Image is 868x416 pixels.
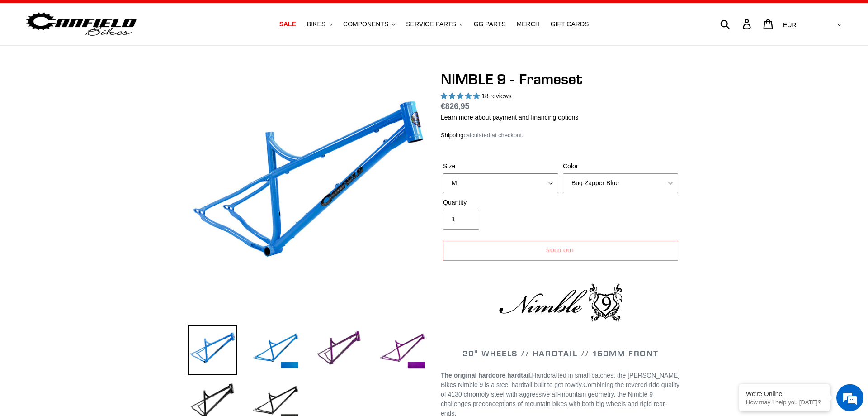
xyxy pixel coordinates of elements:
img: Load image into Gallery viewer, NIMBLE 9 - Frameset [188,325,237,375]
span: 4.89 stars [441,92,481,100]
a: SALE [275,18,301,30]
label: Quantity [443,198,558,207]
span: MERCH [517,20,540,28]
img: Load image into Gallery viewer, NIMBLE 9 - Frameset [251,325,301,375]
strong: The original hardcore hardtail. [441,372,532,379]
input: Search [725,14,748,34]
button: COMPONENTS [339,18,400,30]
span: SERVICE PARTS [406,20,456,28]
a: GIFT CARDS [546,18,594,30]
label: Color [563,162,678,171]
span: Sold out [546,247,575,253]
span: SALE [279,20,296,28]
span: COMPONENTS [343,20,388,28]
label: Size [443,162,558,171]
button: SERVICE PARTS [401,18,467,30]
span: BIKES [307,20,325,28]
h1: NIMBLE 9 - Frameset [441,71,680,88]
a: MERCH [512,18,544,30]
div: We're Online! [746,390,823,397]
span: €826,95 [441,102,469,111]
p: How may I help you today? [746,399,823,406]
a: Learn more about payment and financing options [441,114,578,121]
span: GIFT CARDS [551,20,589,28]
span: 29" WHEELS // HARDTAIL // 150MM FRONT [462,348,659,359]
div: calculated at checkout. [441,131,680,140]
span: GG PARTS [474,20,506,28]
img: Canfield Bikes [25,10,138,38]
img: Load image into Gallery viewer, NIMBLE 9 - Frameset [377,325,427,375]
img: Load image into Gallery viewer, NIMBLE 9 - Frameset [314,325,364,375]
button: Sold out [443,241,678,261]
button: BIKES [302,18,337,30]
a: Shipping [441,132,464,139]
a: GG PARTS [469,18,510,30]
span: 18 reviews [481,92,512,100]
span: Handcrafted in small batches, the [PERSON_NAME] Bikes Nimble 9 is a steel hardtail built to get r... [441,372,679,388]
